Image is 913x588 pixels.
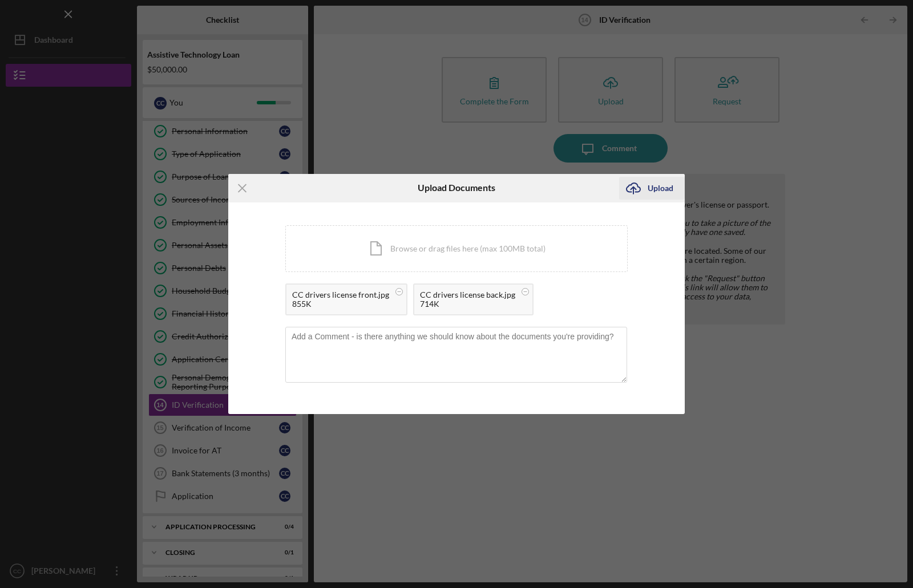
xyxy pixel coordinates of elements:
[292,290,389,299] div: CC drivers license front.jpg
[420,290,515,299] div: CC drivers license back.jpg
[420,299,515,309] div: 714K
[418,183,495,193] h6: Upload Documents
[648,177,673,200] div: Upload
[292,299,389,309] div: 855K
[619,177,685,200] button: Upload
